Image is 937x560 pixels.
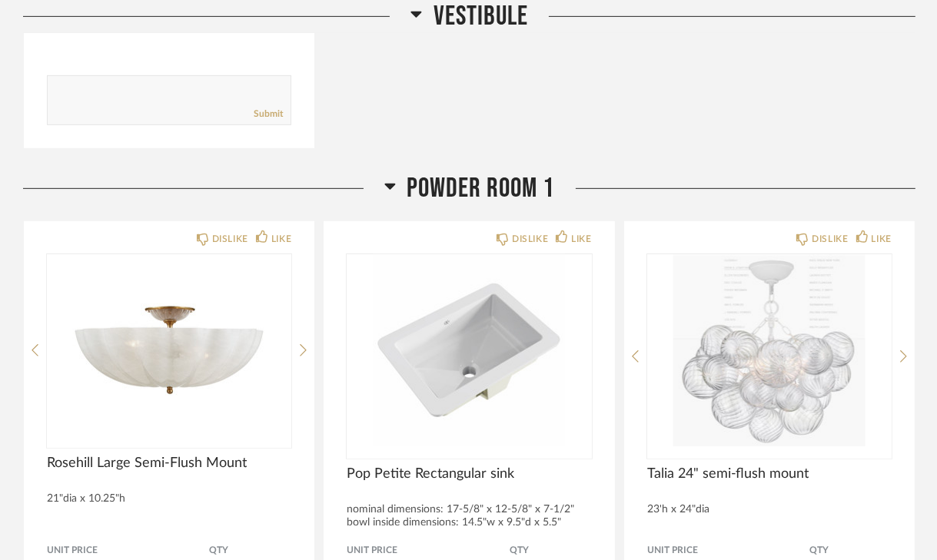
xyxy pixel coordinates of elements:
img: undefined [47,254,291,446]
div: DISLIKE [812,231,848,247]
span: QTY [510,545,592,557]
img: undefined [647,254,892,446]
div: DISLIKE [512,231,548,247]
span: Unit Price [647,545,809,557]
div: LIKE [571,231,591,247]
span: Unit Price [47,545,209,557]
div: 21"dia x 10.25"h [47,492,291,505]
span: Pop Petite Rectangular sink [347,466,591,482]
span: Powder Room 1 [407,172,555,205]
span: Rosehill Large Semi-Flush Mount [47,455,291,472]
div: LIKE [872,231,892,247]
a: Submit [254,108,283,121]
div: LIKE [271,231,291,247]
div: 0 [347,254,591,446]
span: QTY [209,545,291,557]
img: undefined [347,254,591,446]
span: Talia 24" semi-flush mount [647,466,892,482]
div: DISLIKE [212,231,248,247]
span: QTY [809,545,892,557]
span: Unit Price [347,545,509,557]
div: 23'h x 24"dia [647,503,892,516]
div: nominal dimensions: 17-5/8" x 12-5/8" x 7-1/2" bowl inside dimensions: 14.5"w x 9.5"d x 5.5" [347,503,591,529]
div: 0 [647,254,892,446]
